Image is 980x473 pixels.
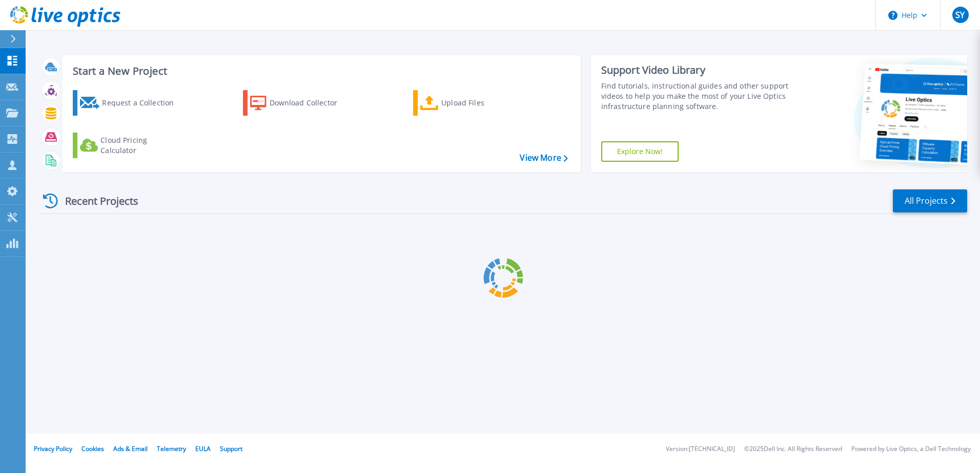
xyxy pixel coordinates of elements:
div: Recent Projects [39,188,152,213]
h3: Start a New Project [73,66,567,77]
a: Privacy Policy [34,444,72,453]
a: View More [520,153,567,163]
a: All Projects [893,189,967,212]
span: SY [955,11,965,19]
a: Cloud Pricing Calculator [73,133,187,158]
div: Cloud Pricing Calculator [100,135,182,156]
div: Download Collector [270,93,352,113]
div: Request a Collection [102,93,184,113]
a: Ads & Email [113,444,148,453]
li: Version: [TECHNICAL_ID] [666,446,735,453]
li: Powered by Live Optics, a Dell Technology [851,446,971,453]
a: EULA [195,444,211,453]
a: Upload Files [413,90,527,116]
a: Explore Now! [601,141,679,162]
div: Support Video Library [601,63,793,77]
a: Cookies [81,444,104,453]
a: Support [220,444,242,453]
li: © 2025 Dell Inc. All Rights Reserved [744,446,842,453]
div: Upload Files [441,93,523,113]
a: Download Collector [243,90,357,116]
a: Telemetry [157,444,186,453]
div: Find tutorials, instructional guides and other support videos to help you make the most of your L... [601,81,793,112]
a: Request a Collection [73,90,187,116]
